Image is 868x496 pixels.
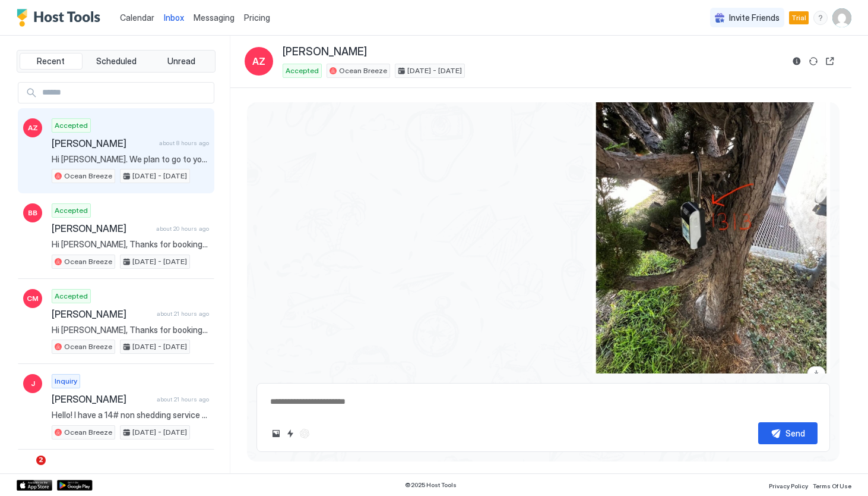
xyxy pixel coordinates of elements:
[52,154,209,165] span: Hi [PERSON_NAME]. We plan to go to your place [DATE]. This house is so new. Will it have the smel...
[17,9,106,27] a: Host Tools Logo
[52,137,154,149] span: [PERSON_NAME]
[832,8,851,27] div: User profile
[132,171,187,181] span: [DATE] - [DATE]
[52,410,209,420] span: Hello! I have a 14# non shedding service dog. Can he stay?
[150,53,213,70] button: Unread
[120,11,154,24] a: Calendar
[157,310,209,318] span: about 21 hours ago
[37,83,214,103] input: Input Field
[286,65,319,76] span: Accepted
[27,293,39,304] span: CM
[55,205,88,216] span: Accepted
[813,479,851,491] a: Terms Of Use
[52,239,209,250] span: Hi [PERSON_NAME], Thanks for booking our place. I'll send you more details including check-in ins...
[28,208,37,218] span: BB
[823,54,837,68] button: Open reservation
[806,54,821,68] button: Sync reservation
[791,12,806,23] span: Trial
[769,482,808,489] span: Privacy Policy
[283,45,367,59] span: [PERSON_NAME]
[156,225,209,233] span: about 20 hours ago
[52,325,209,335] span: Hi [PERSON_NAME], Thanks for booking our place. I'll send you more details including check-in ins...
[407,65,462,76] span: [DATE] - [DATE]
[17,480,52,491] a: App Store
[96,56,137,67] span: Scheduled
[164,11,184,24] a: Inbox
[593,76,830,384] div: View image
[194,12,235,23] span: Messaging
[339,65,387,76] span: Ocean Breeze
[64,256,112,267] span: Ocean Breeze
[64,171,112,181] span: Ocean Breeze
[167,56,195,67] span: Unread
[157,395,209,403] span: about 21 hours ago
[28,123,38,133] span: AZ
[758,422,818,444] button: Send
[31,378,35,389] span: J
[132,256,187,267] span: [DATE] - [DATE]
[807,366,825,379] a: Download
[813,482,851,489] span: Terms Of Use
[57,480,93,491] a: Google Play Store
[813,11,828,25] div: menu
[20,53,83,70] button: Recent
[283,426,297,441] button: Quick reply
[164,12,184,23] span: Inbox
[12,456,40,484] iframe: Intercom live chat
[55,120,88,131] span: Accepted
[252,54,265,68] span: AZ
[269,426,283,441] button: Upload image
[244,12,270,23] span: Pricing
[37,56,65,67] span: Recent
[159,139,209,147] span: about 8 hours ago
[55,376,77,387] span: Inquiry
[790,54,804,68] button: Reservation information
[132,341,187,352] span: [DATE] - [DATE]
[64,427,112,438] span: Ocean Breeze
[405,481,457,489] span: © 2025 Host Tools
[36,456,46,465] span: 2
[52,222,151,234] span: [PERSON_NAME]
[55,291,88,302] span: Accepted
[85,53,148,70] button: Scheduled
[17,50,216,73] div: tab-group
[52,308,152,320] span: [PERSON_NAME]
[120,12,154,23] span: Calendar
[52,393,152,405] span: [PERSON_NAME]
[729,12,780,23] span: Invite Friends
[769,479,808,491] a: Privacy Policy
[785,427,805,440] div: Send
[132,427,187,438] span: [DATE] - [DATE]
[64,341,112,352] span: Ocean Breeze
[194,11,235,24] a: Messaging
